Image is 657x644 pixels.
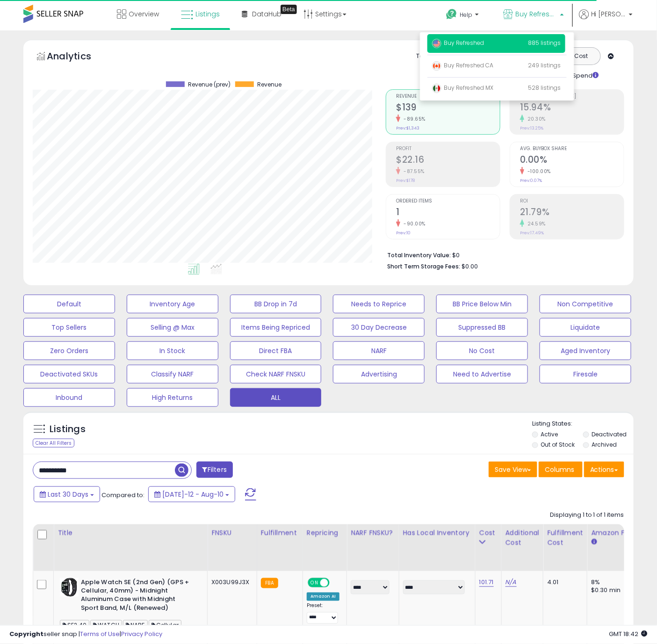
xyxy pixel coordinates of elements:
button: BB Drop in 7d [230,295,322,313]
small: Prev: 13.25% [520,125,543,131]
th: CSV column name: cust_attr_4_NARF FNSKU? [347,524,399,571]
small: 24.59% [524,220,546,227]
label: Out of Stock [541,441,575,449]
label: Deactivated [592,430,627,438]
label: Active [541,430,558,438]
button: [DATE]-12 - Aug-10 [148,486,235,502]
small: Prev: 10 [396,230,411,236]
button: Items Being Repriced [230,318,322,337]
img: canada.png [432,61,441,71]
h2: 0.00% [520,154,624,167]
div: Totals For [416,52,453,61]
strong: Copyright [9,630,43,639]
small: Amazon Fees. [591,538,597,546]
span: Avg. Buybox Share [520,146,624,152]
div: 4.01 [547,578,580,586]
div: NARF FNSKU? [351,528,395,538]
small: -89.65% [400,116,426,123]
h2: $139 [396,102,500,115]
button: Actions [584,462,624,478]
div: Title [58,528,203,538]
div: FNSKU [211,528,253,538]
small: FBA [261,578,278,588]
span: Listings [195,9,220,19]
small: 20.30% [524,116,546,123]
button: Liquidate [540,318,631,337]
button: Inventory Age [127,295,218,313]
button: Columns [539,462,583,478]
button: 30 Day Decrease [333,318,425,337]
small: Prev: 17.49% [520,230,544,236]
span: Buy Refreshed MX [432,84,493,92]
button: Suppressed BB [436,318,528,337]
img: usa.png [432,39,441,48]
div: seller snap | | [9,630,162,639]
div: Cost [479,528,498,538]
span: Buy Refreshed CA [432,61,493,69]
b: Total Inventory Value: [387,251,451,259]
button: Save View [489,462,537,478]
span: ON [309,579,320,587]
span: Columns [545,465,574,474]
b: Apple Watch SE (2nd Gen) (GPS + Cellular, 40mm) - Midnight Aluminum Case with Midnight Sport Band... [81,578,195,615]
button: Deactivated SKUs [23,365,115,384]
span: $0.00 [462,262,478,271]
button: Classify NARF [127,365,218,384]
span: Compared to: [101,491,144,499]
a: 101.71 [479,578,494,587]
b: Short Term Storage Fees: [387,262,460,270]
h2: $22.16 [396,154,500,167]
span: 885 listings [528,39,561,47]
button: High Returns [127,388,218,407]
div: Fulfillment [261,528,299,538]
th: CSV column name: cust_attr_2_Has Local Inventory [399,524,475,571]
div: X003U99J3X [211,578,250,586]
span: [DATE]-12 - Aug-10 [162,490,224,499]
span: 2025-09-10 18:42 GMT [609,630,648,639]
span: Profit [396,146,500,152]
a: Privacy Policy [121,630,162,639]
small: Prev: $1,343 [396,125,419,131]
img: 41BWdcorqKL._SL40_.jpg [60,578,79,597]
button: Need to Advertise [436,365,528,384]
span: OFF [328,579,343,587]
h5: Analytics [47,50,109,65]
button: Firesale [540,365,631,384]
button: Last 30 Days [34,486,100,502]
a: Hi [PERSON_NAME] [579,9,633,30]
span: Buy Refreshed [432,39,484,47]
small: -87.55% [400,168,425,175]
span: Ordered Items [396,199,500,204]
img: mexico.png [432,84,441,93]
button: Zero Orders [23,341,115,360]
span: Hi [PERSON_NAME] [591,9,626,19]
span: Overview [129,9,159,19]
button: Selling @ Max [127,318,218,337]
span: Revenue (prev) [188,81,231,88]
button: No Cost [436,341,528,360]
div: Additional Cost [505,528,540,548]
h2: 21.79% [520,207,624,219]
button: Check NARF FNSKU [230,365,322,384]
p: Listing States: [532,420,634,428]
span: Revenue [257,81,282,88]
div: Fulfillment Cost [547,528,583,548]
div: Displaying 1 to 1 of 1 items [550,511,624,520]
a: Terms of Use [80,630,120,639]
i: Get Help [446,8,457,20]
a: N/A [505,578,517,587]
div: Preset: [307,603,339,624]
div: Clear All Filters [33,439,74,448]
button: Needs to Reprice [333,295,425,313]
h2: 15.94% [520,102,624,115]
div: Has Local Inventory [403,528,471,538]
span: ROI [520,199,624,204]
button: Aged Inventory [540,341,631,360]
h5: Listings [50,423,86,436]
small: Prev: 0.07% [520,178,542,183]
button: BB Price Below Min [436,295,528,313]
div: Repricing [307,528,343,538]
button: In Stock [127,341,218,360]
span: 249 listings [528,61,561,69]
button: Default [23,295,115,313]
